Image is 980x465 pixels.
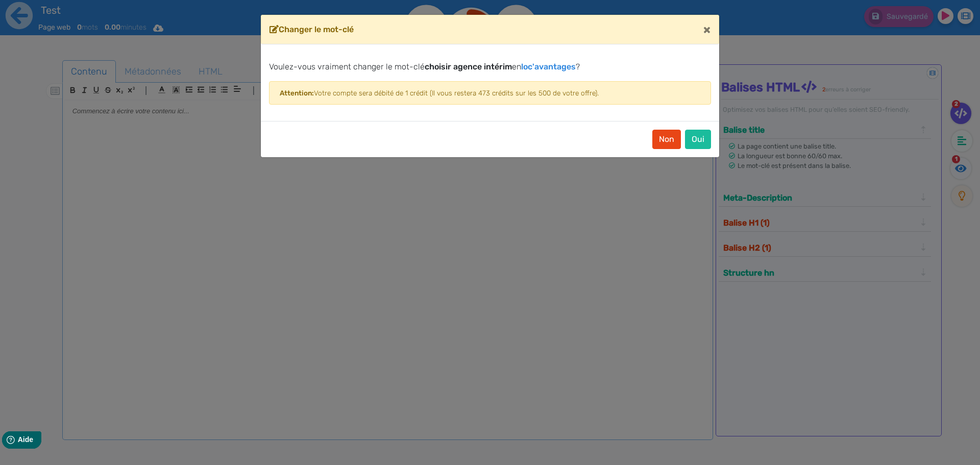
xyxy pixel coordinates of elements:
[703,22,710,37] span: ×
[52,8,67,16] span: Aide
[425,62,512,71] b: choisir agence intérim
[269,81,711,105] div: Votre compte sera débité de 1 crédit (Il vous restera 473 crédits sur les 500 de votre offre).
[695,15,719,44] button: Close
[269,23,354,36] h4: Changer le mot-clé
[685,130,711,149] button: Oui
[652,130,681,149] button: Non
[280,89,314,97] b: Attention:
[521,62,576,71] b: loc'avantages
[269,61,711,73] p: Voulez-vous vraiment changer le mot-clé en ?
